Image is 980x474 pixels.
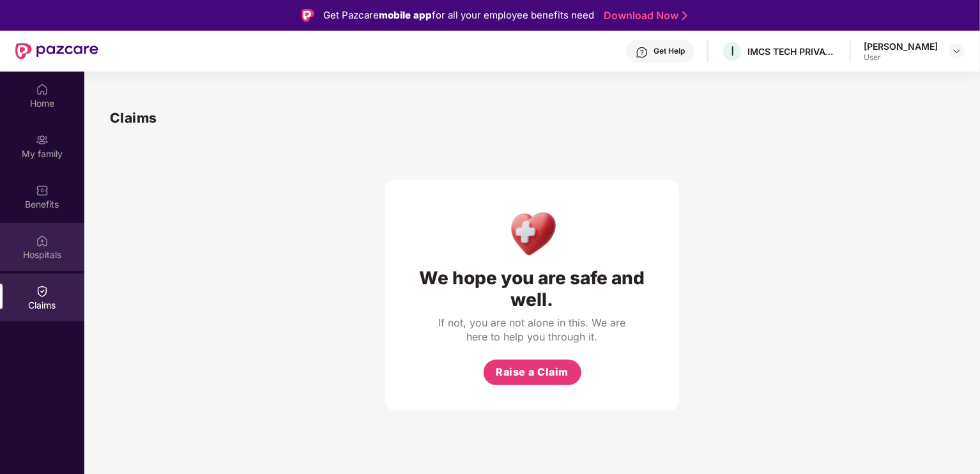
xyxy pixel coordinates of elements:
img: svg+xml;base64,PHN2ZyB3aWR0aD0iMjAiIGhlaWdodD0iMjAiIHZpZXdCb3g9IjAgMCAyMCAyMCIgZmlsbD0ibm9uZSIgeG... [36,134,49,146]
button: Raise a Claim [484,360,581,385]
div: Get Help [654,46,685,56]
img: svg+xml;base64,PHN2ZyBpZD0iSGVscC0zMngzMiIgeG1sbnM9Imh0dHA6Ly93d3cudzMub3JnLzIwMDAvc3ZnIiB3aWR0aD... [636,46,648,59]
div: If not, you are not alone in this. We are here to help you through it. [436,316,628,344]
span: Raise a Claim [496,364,569,380]
img: svg+xml;base64,PHN2ZyBpZD0iQmVuZWZpdHMiIHhtbG5zPSJodHRwOi8vd3d3LnczLm9yZy8yMDAwL3N2ZyIgd2lkdGg9Ij... [36,184,49,197]
img: svg+xml;base64,PHN2ZyBpZD0iSG9zcGl0YWxzIiB4bWxucz0iaHR0cDovL3d3dy53My5vcmcvMjAwMC9zdmciIHdpZHRoPS... [36,234,49,247]
img: svg+xml;base64,PHN2ZyBpZD0iSG9tZSIgeG1sbnM9Imh0dHA6Ly93d3cudzMub3JnLzIwMDAvc3ZnIiB3aWR0aD0iMjAiIG... [36,83,49,96]
span: I [731,43,734,59]
div: [PERSON_NAME] [864,40,938,52]
img: New Pazcare Logo [15,43,98,59]
div: User [864,52,938,63]
div: We hope you are safe and well. [411,267,654,310]
a: Download Now [604,9,684,22]
strong: mobile app [379,9,432,21]
img: Logo [302,9,314,22]
h1: Claims [110,107,157,128]
div: IMCS TECH PRIVATE LIMITED [747,45,837,57]
img: Health Care [505,205,560,261]
img: Stroke [682,9,687,22]
img: svg+xml;base64,PHN2ZyBpZD0iRHJvcGRvd24tMzJ4MzIiIHhtbG5zPSJodHRwOi8vd3d3LnczLm9yZy8yMDAwL3N2ZyIgd2... [952,46,962,56]
img: svg+xml;base64,PHN2ZyBpZD0iQ2xhaW0iIHhtbG5zPSJodHRwOi8vd3d3LnczLm9yZy8yMDAwL3N2ZyIgd2lkdGg9IjIwIi... [36,285,49,298]
div: Get Pazcare for all your employee benefits need [323,8,594,23]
